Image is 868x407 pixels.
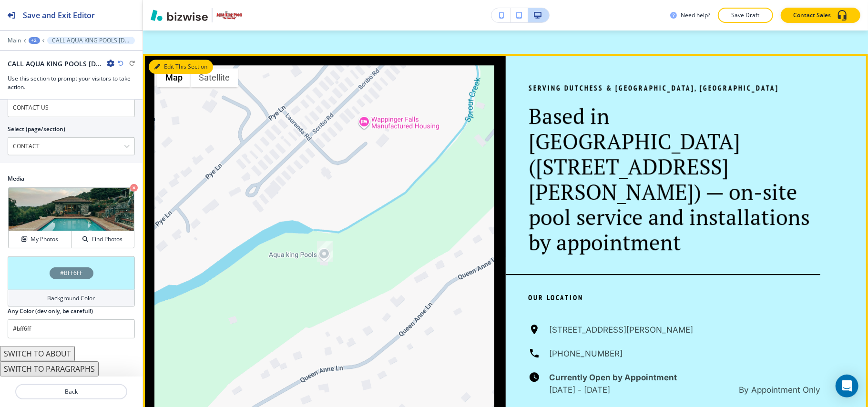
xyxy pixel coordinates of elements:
p: Save Draft [730,11,761,20]
button: +2 [29,37,40,44]
div: Open Intercom Messenger [836,375,858,397]
button: Show satellite imagery [191,68,238,87]
button: Back [15,384,127,399]
h6: Currently Open by Appointment [550,371,821,384]
button: Edit This Section [149,60,213,74]
a: [PHONE_NUMBER] [529,347,623,360]
p: Back [16,387,126,396]
h2: Save and Exit Editor [23,10,95,21]
button: Main [8,37,21,44]
h2: Media [8,174,135,183]
h6: [STREET_ADDRESS][PERSON_NAME] [550,324,694,336]
p: CALL AQUA KING POOLS [DATE] [52,37,130,44]
button: #BFF6FFBackground Color [8,256,135,307]
button: Contact Sales [781,8,860,23]
button: My Photos [9,231,71,248]
img: Your Logo [216,11,242,20]
button: CALL AQUA KING POOLS [DATE] [47,37,135,44]
h6: [DATE] - [DATE] [550,384,611,396]
a: [STREET_ADDRESS][PERSON_NAME] [529,324,694,336]
h2: Any Color (dev only, be careful!) [8,307,93,315]
img: Bizwise Logo [151,10,208,21]
h4: Find Photos [92,235,123,244]
h3: Based in [GEOGRAPHIC_DATA] ([STREET_ADDRESS][PERSON_NAME]) — on-site pool service and installatio... [529,103,821,255]
h6: By Appointment Only [739,384,820,396]
div: My PhotosFind Photos [8,187,135,249]
h3: Need help? [681,11,710,20]
p: Serving Dutchess & [GEOGRAPHIC_DATA], [GEOGRAPHIC_DATA] [529,82,821,94]
h2: CALL AQUA KING POOLS [DATE] [8,59,103,69]
button: Save Draft [718,8,773,23]
h4: My Photos [31,235,58,244]
input: Manual Input [8,138,124,154]
h2: Select (page/section) [8,125,65,133]
button: Find Photos [71,231,134,248]
h4: #BFF6FF [60,269,82,277]
p: Contact Sales [793,11,831,20]
h3: Use this section to prompt your visitors to take action. [8,74,135,92]
p: Our Location [529,292,821,304]
h4: Background Color [48,294,95,303]
h6: [PHONE_NUMBER] [550,347,623,360]
button: Show street map [157,68,191,87]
